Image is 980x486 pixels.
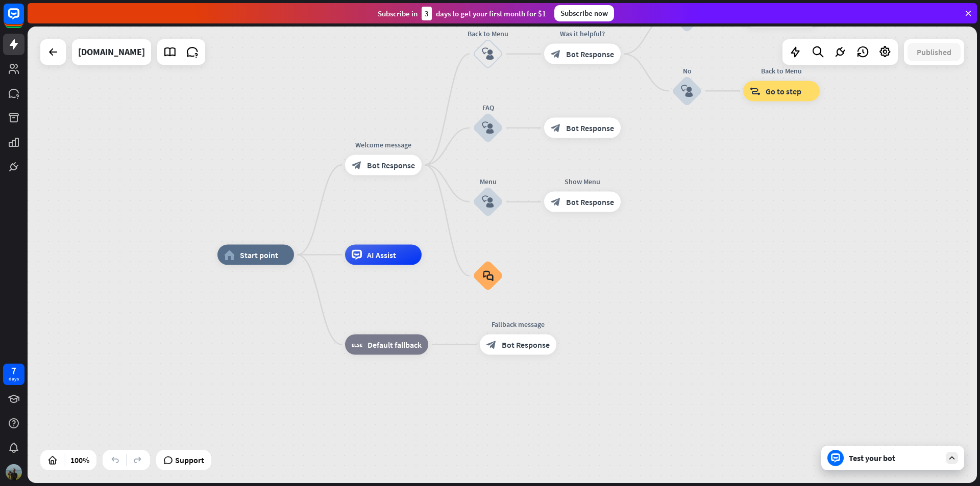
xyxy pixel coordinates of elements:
[8,4,39,35] button: Open LiveChat chat widget
[483,270,494,282] i: block_faq
[482,48,494,60] i: block_user_input
[422,7,432,20] div: 3
[554,5,614,21] div: Subscribe now
[378,7,546,20] div: Subscribe in days to get your first month for $1
[457,103,519,113] div: FAQ
[566,197,614,207] span: Bot Response
[337,139,429,149] div: Welcome message
[736,65,827,75] div: Back to Menu
[766,86,801,96] span: Go to step
[352,340,362,350] i: block_fallback
[566,49,614,59] span: Bot Response
[67,452,92,468] div: 100%
[908,43,961,61] button: Published
[367,160,415,170] span: Bot Response
[457,176,519,187] div: Menu
[224,250,235,260] i: home_2
[551,123,561,133] i: block_bot_response
[551,197,561,207] i: block_bot_response
[472,319,564,329] div: Fallback message
[849,453,941,463] div: Test your bot
[502,340,550,350] span: Bot Response
[486,340,497,350] i: block_bot_response
[175,452,204,468] span: Support
[482,122,494,134] i: block_user_input
[367,340,422,350] span: Default fallback
[551,49,561,59] i: block_bot_response
[9,375,19,382] div: days
[240,250,278,260] span: Start point
[536,176,628,187] div: Show Menu
[11,366,16,375] div: 7
[566,123,614,133] span: Bot Response
[656,65,718,75] div: No
[536,29,628,39] div: Was it helpful?
[78,39,145,65] div: sashulugalla.lk
[352,160,362,170] i: block_bot_response
[750,86,761,96] i: block_goto
[367,250,396,260] span: AI Assist
[457,29,519,39] div: Back to Menu
[681,85,693,97] i: block_user_input
[482,196,494,208] i: block_user_input
[3,364,24,385] a: 7 days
